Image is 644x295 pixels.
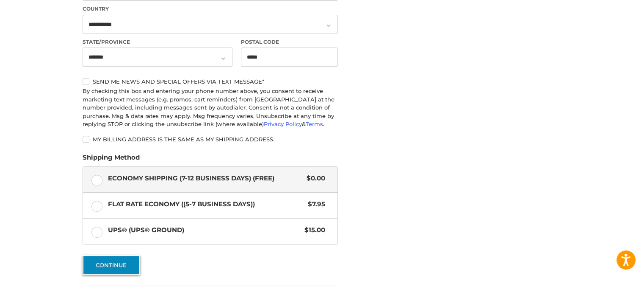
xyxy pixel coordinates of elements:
span: $7.95 [304,199,325,209]
button: Continue [83,255,140,275]
div: By checking this box and entering your phone number above, you consent to receive marketing text ... [83,87,338,129]
span: $15.00 [300,225,325,235]
a: Terms [306,121,323,127]
label: Send me news and special offers via text message* [83,78,338,85]
label: Country [83,5,338,13]
label: My billing address is the same as my shipping address. [83,136,338,143]
span: Economy Shipping (7-12 Business Days) (Free) [108,174,303,183]
label: Postal Code [241,38,338,46]
legend: Shipping Method [83,153,140,166]
span: UPS® (UPS® Ground) [108,225,301,235]
a: Privacy Policy [264,121,302,127]
span: $0.00 [302,174,325,183]
span: Flat Rate Economy ((5-7 Business Days)) [108,199,304,209]
label: State/Province [83,38,232,46]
